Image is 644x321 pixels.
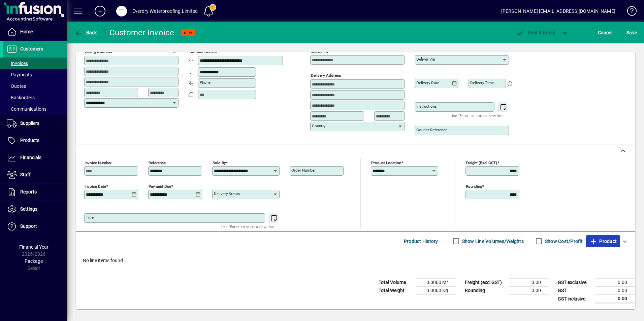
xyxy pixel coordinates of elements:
[416,279,456,287] td: 0.0000 M³
[184,31,192,35] span: NEW
[20,206,37,212] span: Settings
[626,30,629,35] span: S
[595,287,635,295] td: 0.00
[3,115,67,132] a: Suppliers
[19,244,49,250] span: Financial Year
[73,27,99,39] button: Back
[3,167,67,183] a: Staff
[214,191,240,196] mat-label: Delivery status
[20,120,39,126] span: Suppliers
[3,149,67,166] a: Financials
[3,80,67,92] a: Quotes
[598,27,613,38] span: Cancel
[85,160,111,165] mat-label: Invoice number
[74,30,97,35] span: Back
[595,295,635,303] td: 0.00
[149,160,166,165] mat-label: Reference
[213,160,226,165] mat-label: Sold by
[509,279,549,287] td: 0.00
[625,27,639,39] button: Save
[554,295,595,303] td: GST inclusive
[20,155,41,160] span: Financials
[7,72,32,77] span: Payments
[111,5,132,17] button: Profile
[528,30,531,35] span: P
[516,30,555,35] span: ost & Email
[85,184,106,189] mat-label: Invoice date
[554,279,595,287] td: GST exclusive
[3,69,67,80] a: Payments
[461,287,509,295] td: Rounding
[20,189,37,194] span: Reports
[375,279,416,287] td: Total Volume
[371,160,401,165] mat-label: Product location
[67,27,104,39] app-page-header-button: Back
[3,58,67,69] a: Invoices
[461,279,509,287] td: Freight (excl GST)
[375,287,416,295] td: Total Weight
[312,123,325,128] mat-label: Country
[513,27,558,39] button: Post & Email
[451,112,504,119] mat-hint: Use 'Enter' to start a new line
[596,27,614,39] button: Cancel
[586,235,620,247] button: Product
[3,132,67,149] a: Products
[416,80,439,85] mat-label: Delivery date
[470,80,494,85] mat-label: Delivery time
[20,138,39,143] span: Products
[466,184,482,189] mat-label: Rounding
[3,184,67,201] a: Reports
[291,168,316,173] mat-label: Order number
[3,201,67,218] a: Settings
[461,238,524,245] label: Show Line Volumes/Weights
[622,1,636,23] a: Knowledge Base
[169,44,180,55] button: Copy to Delivery address
[132,6,198,16] div: Everdry Waterproofing Limited
[595,279,635,287] td: 0.00
[626,27,637,38] span: ave
[200,80,211,85] mat-label: Phone
[7,106,46,112] span: Communications
[20,172,31,177] span: Staff
[544,238,583,245] label: Show Cost/Profit
[25,258,43,264] span: Package
[466,160,497,165] mat-label: Freight (excl GST)
[20,46,43,51] span: Customers
[7,95,35,100] span: Backorders
[221,223,274,230] mat-hint: Use 'Enter' to start a new line
[109,27,174,38] div: Customer Invoice
[554,287,595,295] td: GST
[3,103,67,115] a: Communications
[404,236,438,247] span: Product History
[149,184,171,189] mat-label: Payment due
[3,92,67,103] a: Backorders
[416,128,447,132] mat-label: Courier Reference
[7,61,28,66] span: Invoices
[416,287,456,295] td: 0.0000 Kg
[416,104,437,109] mat-label: Instructions
[416,57,435,62] mat-label: Deliver via
[89,5,111,17] button: Add
[76,250,635,271] div: No line items found
[509,287,549,295] td: 0.00
[589,236,617,247] span: Product
[7,83,26,89] span: Quotes
[3,218,67,235] a: Support
[501,6,615,16] div: [PERSON_NAME] [EMAIL_ADDRESS][DOMAIN_NAME]
[3,24,67,40] a: Home
[20,223,37,229] span: Support
[401,235,441,247] button: Product History
[20,29,33,34] span: Home
[86,215,94,220] mat-label: Title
